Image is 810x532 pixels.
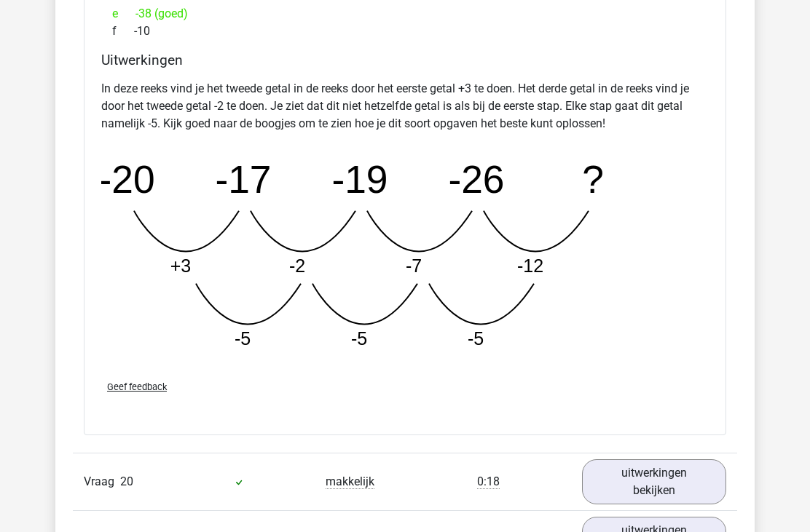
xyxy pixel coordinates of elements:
a: uitwerkingen bekijken [582,459,726,504]
tspan: -26 [448,157,504,200]
span: makkelijk [326,475,374,489]
tspan: ? [582,157,604,200]
div: -10 [101,23,709,40]
tspan: -5 [468,328,484,349]
span: f [112,23,134,40]
h4: Uitwerkingen [101,52,709,68]
span: Vraag [84,473,120,491]
tspan: -5 [351,328,367,349]
tspan: -7 [406,255,422,276]
tspan: -19 [331,157,388,200]
tspan: -17 [215,157,271,200]
span: 0:18 [477,475,500,489]
span: Geef feedback [107,381,167,392]
tspan: -20 [98,157,154,200]
tspan: -12 [517,255,543,276]
div: -38 (goed) [101,5,709,23]
tspan: -5 [235,328,251,349]
span: 20 [120,475,133,488]
tspan: -2 [289,255,305,276]
tspan: +3 [170,255,192,276]
p: In deze reeks vind je het tweede getal in de reeks door het eerste getal +3 te doen. Het derde ge... [101,80,709,132]
span: e [112,5,135,23]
